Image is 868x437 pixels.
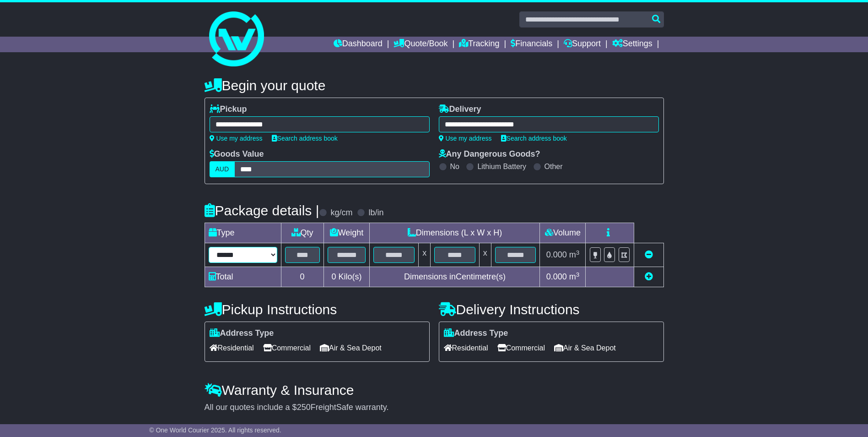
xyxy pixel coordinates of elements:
h4: Pickup Instructions [205,302,430,317]
span: Air & Sea Depot [554,341,616,355]
a: Search address book [272,135,338,142]
td: Weight [323,223,370,243]
h4: Warranty & Insurance [205,382,664,398]
h4: Begin your quote [205,78,664,93]
label: Lithium Battery [477,162,526,171]
a: Remove this item [645,250,653,259]
label: No [450,162,459,171]
td: Qty [281,223,323,243]
label: Delivery [439,104,481,115]
td: x [419,243,431,267]
span: 0 [331,272,336,281]
span: 0.000 [546,250,567,259]
span: Commercial [263,341,311,355]
a: Use my address [210,135,263,142]
td: Total [205,267,281,287]
a: Quote/Book [394,37,447,52]
label: Goods Value [210,149,264,159]
span: 250 [297,403,311,412]
td: Dimensions in Centimetre(s) [370,267,540,287]
span: m [569,250,580,259]
td: Dimensions (L x W x H) [370,223,540,243]
label: kg/cm [330,208,352,218]
label: Address Type [444,328,508,339]
label: Any Dangerous Goods? [439,149,540,159]
span: Commercial [497,341,545,355]
td: Type [205,223,281,243]
label: Other [545,162,563,171]
span: Residential [444,341,488,355]
sup: 3 [576,249,580,256]
a: Settings [612,37,652,52]
span: m [569,272,580,281]
a: Support [564,37,601,52]
td: 0 [281,267,323,287]
td: Kilo(s) [323,267,370,287]
label: lb/in [368,208,383,218]
td: x [479,243,491,267]
label: Address Type [210,328,274,339]
h4: Package details | [205,203,319,218]
a: Tracking [459,37,499,52]
a: Use my address [439,135,492,142]
span: Air & Sea Depot [320,341,382,355]
a: Dashboard [334,37,383,52]
a: Add new item [645,272,653,281]
a: Financials [511,37,552,52]
label: AUD [210,161,235,177]
span: © One World Courier 2025. All rights reserved. [149,426,281,434]
sup: 3 [576,271,580,278]
label: Pickup [210,104,247,115]
div: All our quotes include a $ FreightSafe warranty. [205,403,664,413]
a: Search address book [501,135,567,142]
h4: Delivery Instructions [439,302,664,317]
span: Residential [210,341,254,355]
td: Volume [540,223,586,243]
span: 0.000 [546,272,567,281]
